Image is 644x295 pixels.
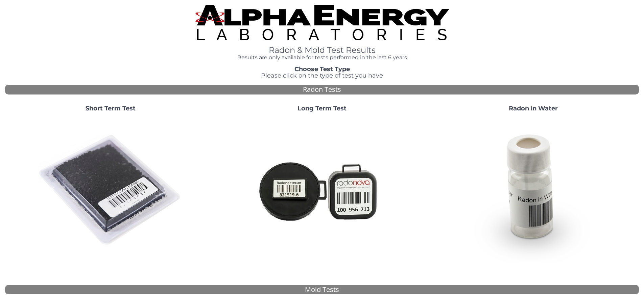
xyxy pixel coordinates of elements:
[5,285,639,295] div: Mold Tests
[195,46,449,55] h1: Radon & Mold Test Results
[261,72,383,79] span: Please click on the type of test you have
[195,55,449,61] h4: Results are only available for tests performed in the last 6 years
[86,105,136,112] strong: Short Term Test
[294,65,350,73] strong: Choose Test Type
[38,118,183,263] img: ShortTerm.jpg
[5,85,639,94] div: Radon Tests
[195,5,449,40] img: TightCrop.jpg
[249,118,395,263] img: Radtrak2vsRadtrak3.jpg
[460,118,606,263] img: RadoninWater.jpg
[297,105,347,112] strong: Long Term Test
[509,105,558,112] strong: Radon in Water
